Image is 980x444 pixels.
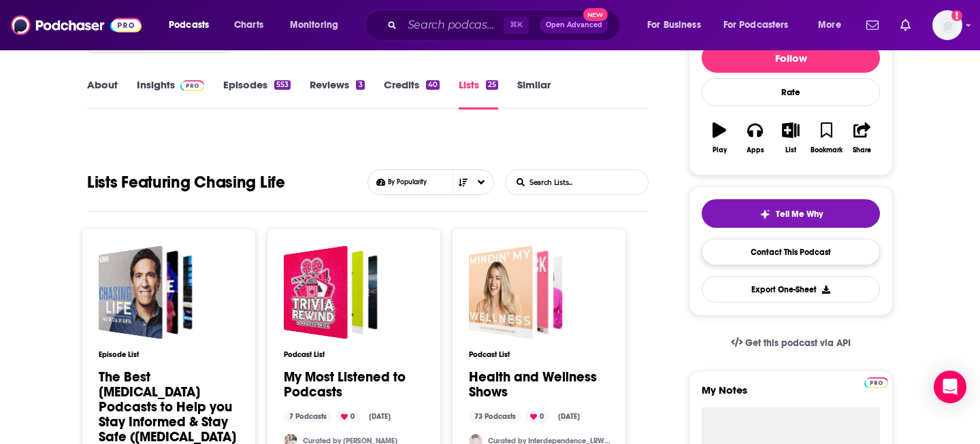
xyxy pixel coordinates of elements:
img: Podchaser Pro [864,377,888,388]
a: InsightsPodchaser Pro [137,78,204,109]
button: Bookmark [808,114,844,163]
span: New [583,8,608,21]
h3: Podcast List [284,350,424,359]
span: For Podcasters [723,16,789,35]
div: Share [853,146,871,154]
div: Open Intercom Messenger [934,371,966,403]
div: 73 Podcasts [469,411,521,423]
a: Show notifications dropdown [895,14,916,37]
svg: Add a profile image [951,10,962,21]
div: 25 [486,80,498,90]
div: 7 Podcasts [284,411,332,423]
button: open menu [808,14,858,36]
div: Play [713,146,727,154]
span: Logged in as jgarciaampr [932,10,962,40]
a: Contact This Podcast [702,239,880,265]
a: About [87,78,118,109]
a: Show notifications dropdown [861,14,884,37]
a: Health and Wellness Shows [469,245,563,339]
div: Apps [747,146,764,154]
img: tell me why sparkle [759,209,770,220]
button: Follow [702,43,880,73]
label: My Notes [702,383,880,407]
button: Show profile menu [932,10,962,40]
span: Charts [234,16,263,35]
a: The Best Coronavirus Podcasts to Help you Stay Informed & Stay Safe (COVID-19 podcasts) [99,245,193,339]
span: Get this podcast via API [745,337,851,349]
span: ⌘ K [504,16,529,34]
button: tell me why sparkleTell Me Why [702,199,880,228]
div: [DATE] [553,411,585,423]
div: List [785,146,796,154]
div: 0 [336,411,360,423]
span: Monitoring [290,16,338,35]
a: Reviews3 [310,78,364,109]
div: 0 [525,411,549,423]
a: Pro website [864,375,888,388]
a: Similar [517,78,551,109]
a: Lists25 [459,78,498,109]
div: 3 [356,80,364,90]
span: Podcasts [169,16,209,35]
span: Tell Me Why [776,209,823,220]
button: Open AdvancedNew [540,17,608,33]
button: Share [845,114,880,163]
button: open menu [638,14,718,36]
button: open menu [715,14,808,36]
div: Rate [702,78,880,106]
a: Charts [225,14,272,36]
h3: Podcast List [469,350,610,359]
span: More [818,16,841,35]
button: Export One-Sheet [702,276,880,303]
button: open menu [280,14,356,36]
div: [DATE] [363,411,396,423]
img: Podchaser Pro [180,80,204,91]
a: Credits40 [384,78,440,109]
span: For Business [647,16,701,35]
span: By Popularity [388,178,476,186]
input: Search podcasts, credits, & more... [402,14,504,36]
button: List [773,114,808,163]
h3: Episode List [99,350,239,359]
span: Open Advanced [546,22,602,29]
button: Apps [737,114,772,163]
a: My Most Listened to Podcasts [284,370,424,400]
div: 40 [426,80,440,90]
a: Get this podcast via API [720,326,862,360]
img: Podchaser - Follow, Share and Rate Podcasts [11,12,142,38]
a: My Most Listened to Podcasts [284,245,378,339]
a: Episodes553 [223,78,291,109]
div: Bookmark [811,146,843,154]
div: Search podcasts, credits, & more... [378,10,633,41]
button: Choose List sort [367,169,494,195]
h1: Lists Featuring Chasing Life [87,169,285,195]
button: open menu [159,14,227,36]
img: User Profile [932,10,962,40]
a: Health and Wellness Shows [469,370,610,400]
div: 553 [274,80,291,90]
button: Play [702,114,737,163]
